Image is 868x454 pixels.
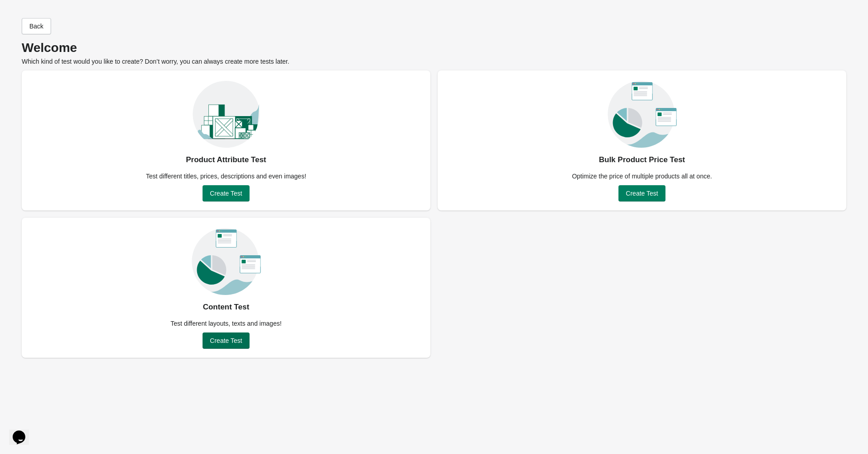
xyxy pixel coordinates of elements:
[599,153,685,167] div: Bulk Product Price Test
[210,190,242,197] span: Create Test
[22,43,846,66] div: Which kind of test would you like to create? Don’t worry, you can always create more tests later.
[566,172,717,181] div: Optimize the price of multiple products all at once.
[203,332,249,349] button: Create Test
[186,153,266,167] div: Product Attribute Test
[210,337,242,344] span: Create Test
[618,185,665,201] button: Create Test
[22,18,51,34] button: Back
[29,23,43,30] span: Back
[203,300,250,314] div: Content Test
[626,190,658,197] span: Create Test
[22,43,846,52] p: Welcome
[165,319,287,328] div: Test different layouts, texts and images!
[141,172,312,181] div: Test different titles, prices, descriptions and even images!
[203,185,249,201] button: Create Test
[9,418,38,445] iframe: chat widget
